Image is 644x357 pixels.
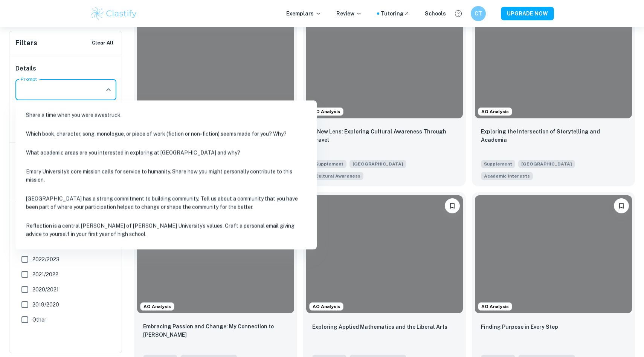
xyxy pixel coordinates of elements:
span: Reflect on a personal experience where you intentionally expanded your cultural awareness. [312,171,363,180]
p: Exploring the Intersection of Storytelling and Academia [481,127,626,144]
li: Emory University's core mission calls for service to humanity. Share how you might personally con... [18,163,314,188]
li: Which book, character, song, monologue, or piece of work (fiction or non-fiction) seems made for ... [18,125,314,142]
a: Tutoring [381,9,410,18]
h6: Filters [15,38,37,48]
label: Prompt [21,76,37,82]
span: Supplement [312,160,346,168]
button: Close [103,84,114,95]
span: AO Analysis [478,303,512,310]
li: Reflection is a central [PERSON_NAME] of [PERSON_NAME] University's values. Craft a personal emai... [18,217,314,243]
p: A New Lens: Exploring Cultural Awareness Through Travel [312,127,457,144]
span: Supplement [481,160,515,168]
span: What academic areas are you interested in exploring in college? [481,171,533,180]
a: Schools [425,9,446,18]
p: Review [336,9,362,18]
li: What academic areas are you interested in exploring at [GEOGRAPHIC_DATA] and why? [18,144,314,161]
button: Bookmark [614,198,629,213]
span: [GEOGRAPHIC_DATA] [349,160,406,168]
p: Finding Purpose in Every Step [481,323,558,331]
span: AO Analysis [310,303,343,310]
button: Clear All [90,37,116,49]
span: AO Analysis [310,108,343,115]
h6: CT [474,9,483,18]
span: Cultural Awareness [315,173,360,179]
img: Clastify logo [90,6,138,21]
span: 2021/2022 [32,270,58,279]
span: 2022/2023 [32,255,60,264]
p: Embracing Passion and Change: My Connection to Hamilton [143,322,288,339]
li: [GEOGRAPHIC_DATA] has a strong commitment to building community. Tell us about a community that y... [18,190,314,216]
button: UPGRADE NOW [501,7,554,20]
li: Share a time when you were awestruck. [18,106,314,124]
p: Exploring Applied Mathematics and the Liberal Arts [312,323,447,331]
span: Academic Interests [484,173,530,179]
span: 2020/2021 [32,285,59,294]
span: AO Analysis [478,108,512,115]
span: [GEOGRAPHIC_DATA] [518,160,575,168]
button: Help and Feedback [452,7,465,20]
p: Exemplars [286,9,321,18]
span: AO Analysis [140,303,174,310]
button: CT [471,6,486,21]
span: 2019/2020 [32,300,59,309]
button: Bookmark [445,198,460,213]
h6: Details [15,64,116,73]
span: Other [32,316,46,324]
